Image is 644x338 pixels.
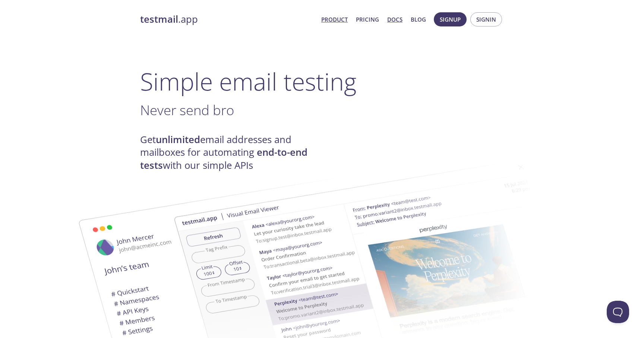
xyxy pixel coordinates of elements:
[140,101,234,119] span: Never send bro
[321,15,348,24] a: Product
[607,301,629,323] iframe: Help Scout Beacon - Open
[140,67,504,96] h1: Simple email testing
[440,15,461,24] span: Signup
[140,13,315,26] a: testmail.app
[140,146,307,171] strong: end-to-end tests
[476,15,496,24] span: Signin
[411,15,426,24] a: Blog
[140,133,322,172] h4: Get email addresses and mailboxes for automating with our simple APIs
[156,133,200,146] strong: unlimited
[387,15,402,24] a: Docs
[356,15,379,24] a: Pricing
[434,12,467,26] button: Signup
[470,12,502,26] button: Signin
[140,13,178,26] strong: testmail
